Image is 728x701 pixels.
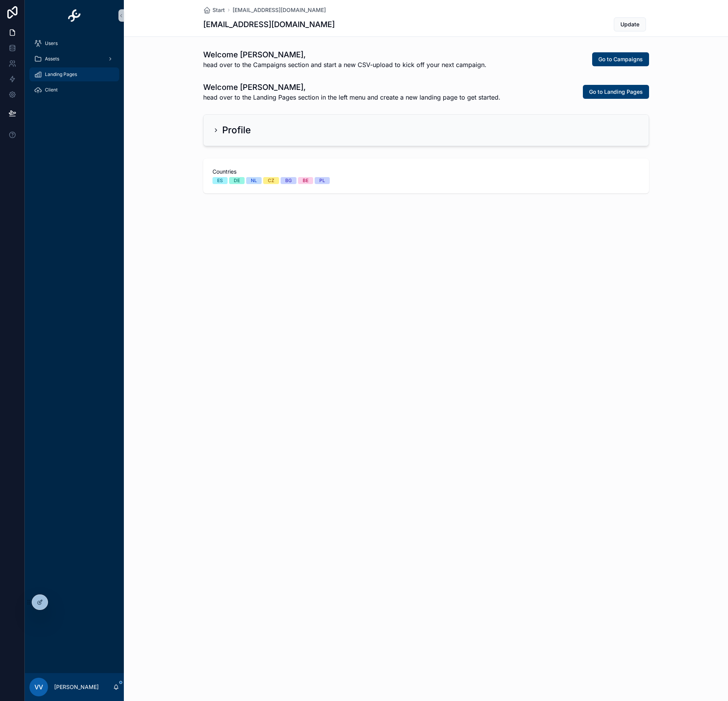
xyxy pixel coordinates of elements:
a: Users [29,36,119,50]
span: head over to the Landing Pages section in the left menu and create a new landing page to get star... [203,93,500,102]
div: BG [285,177,292,184]
button: Update [614,17,646,31]
span: Landing Pages [45,71,77,78]
h1: Welcome [PERSON_NAME], [203,49,486,60]
div: NL [251,177,257,184]
a: Landing Pages [29,67,119,81]
span: Go to Landing Pages [589,88,643,96]
a: [EMAIL_ADDRESS][DOMAIN_NAME] [233,6,326,14]
div: PL [319,177,325,184]
a: Start [203,6,225,14]
span: Assets [45,56,59,62]
div: BE [303,177,308,184]
h2: Profile [222,124,251,136]
a: Client [29,83,119,97]
span: Countries [212,168,640,176]
div: CZ [268,177,274,184]
img: App logo [68,9,81,22]
span: head over to the Campaigns section and start a new CSV-upload to kick off your next campaign. [203,60,486,69]
h1: [EMAIL_ADDRESS][DOMAIN_NAME] [203,19,335,30]
p: [PERSON_NAME] [54,683,99,691]
div: DE [234,177,240,184]
span: Update [620,21,639,28]
span: Users [45,40,58,47]
span: Start [212,6,225,14]
span: Client [45,87,58,93]
h1: Welcome [PERSON_NAME], [203,82,500,93]
div: ES [217,177,223,184]
span: Go to Campaigns [598,55,643,63]
button: Go to Campaigns [592,52,649,66]
a: Assets [29,52,119,66]
button: Go to Landing Pages [583,85,649,99]
div: scrollable content [25,31,124,107]
span: VV [34,682,43,692]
